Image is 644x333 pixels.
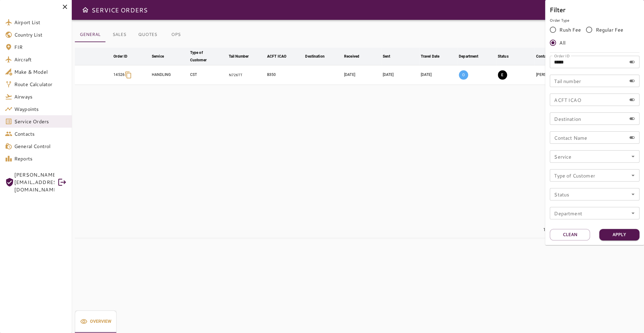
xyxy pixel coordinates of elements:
[629,209,637,217] button: Open
[599,229,639,240] button: Apply
[550,5,639,15] h6: Filter
[559,39,565,46] span: All
[550,18,639,23] p: Order Type
[629,171,637,180] button: Open
[559,26,581,33] span: Rush Fee
[550,229,590,240] button: Clean
[595,26,623,33] span: Regular Fee
[629,190,637,199] button: Open
[550,23,639,49] div: rushFeeOrder
[629,152,637,161] button: Open
[554,53,569,58] label: Order ID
